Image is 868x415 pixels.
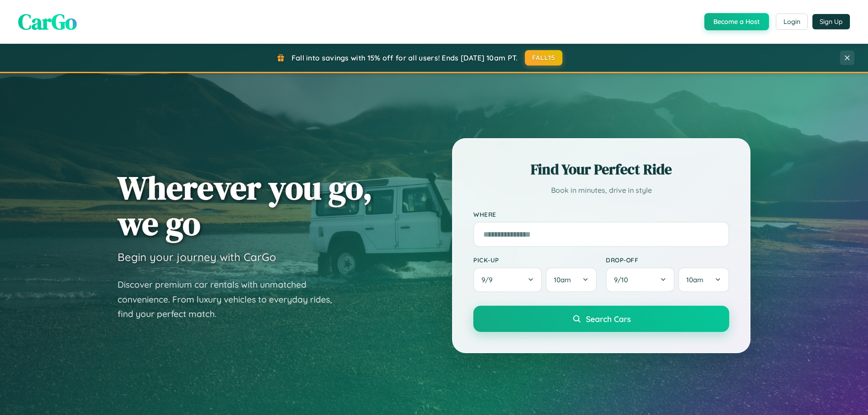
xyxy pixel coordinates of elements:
[292,53,518,62] span: Fall into savings with 15% off for all users! Ends [DATE] 10am PT.
[586,314,631,324] span: Search Cars
[606,256,729,264] label: Drop-off
[704,13,769,30] button: Become a Host
[614,275,632,284] span: 9 / 10
[473,267,542,292] button: 9/9
[812,14,850,29] button: Sign Up
[473,306,729,332] button: Search Cars
[118,250,276,264] h3: Begin your journey with CarGo
[473,210,729,218] label: Where
[473,256,597,264] label: Pick-up
[606,267,675,292] button: 9/10
[473,159,729,179] h2: Find Your Perfect Ride
[118,170,373,241] h1: Wherever you go, we go
[118,277,344,322] p: Discover premium car rentals with unmatched convenience. From luxury vehicles to everyday rides, ...
[481,275,497,284] span: 9 / 9
[18,7,77,37] span: CarGo
[554,275,571,284] span: 10am
[473,184,729,197] p: Book in minutes, drive in style
[776,14,808,30] button: Login
[678,267,729,292] button: 10am
[546,267,597,292] button: 10am
[686,275,703,284] span: 10am
[525,50,563,65] button: FALL15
